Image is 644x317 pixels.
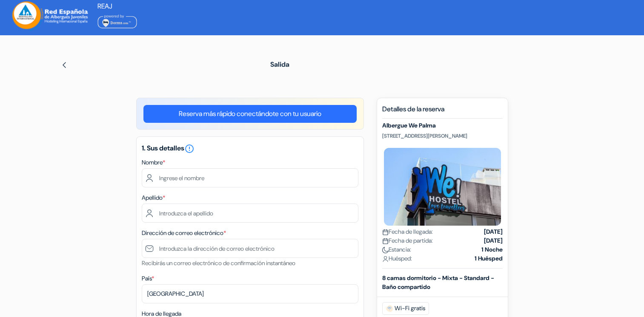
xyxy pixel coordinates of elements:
[61,62,68,68] img: left_arrow.svg
[382,245,411,254] span: Estancia:
[142,144,358,154] h5: 1. Sus detalles
[386,305,393,312] img: free_wifi.svg
[475,254,503,263] strong: 1 Huésped
[382,236,433,245] span: Fecha de partida:
[382,229,389,235] img: calendar.svg
[142,204,358,223] input: Introduzca el apellido
[97,2,112,11] span: REAJ
[142,168,358,187] input: Ingrese el nombre
[382,238,389,244] img: calendar.svg
[382,302,429,315] span: Wi-Fi gratis
[142,259,295,267] small: Recibirás un correo electrónico de confirmación instantáneo
[184,144,195,153] a: error_outline
[270,60,289,69] span: Salida
[382,247,389,253] img: moon.svg
[143,105,357,123] a: Reserva más rápido conectándote con tu usuario
[142,239,358,258] input: Introduzca la dirección de correo electrónico
[382,122,503,129] h5: Albergue We Palma
[142,274,154,283] label: País
[481,245,503,254] strong: 1 Noche
[142,158,165,167] label: Nombre
[484,236,503,245] strong: [DATE]
[382,254,412,263] span: Huésped:
[382,133,503,139] p: [STREET_ADDRESS][PERSON_NAME]
[484,227,503,236] strong: [DATE]
[382,227,433,236] span: Fecha de llegada:
[184,144,195,154] i: error_outline
[382,274,494,291] b: 8 camas dormitorio - Mixta - Standard - Baño compartido
[142,193,165,202] label: Apellido
[382,105,503,119] h5: Detalles de la reserva
[382,256,389,262] img: user_icon.svg
[142,229,226,238] label: Dirección de correo electrónico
